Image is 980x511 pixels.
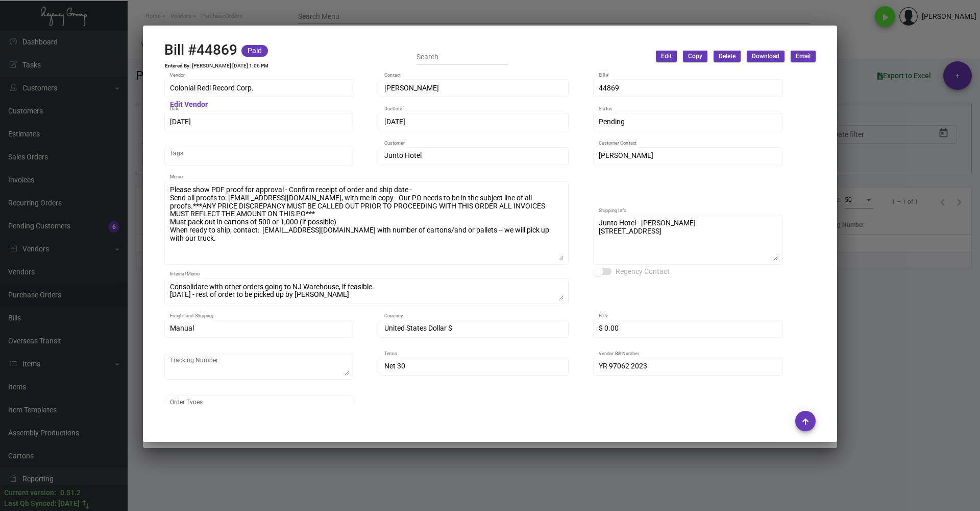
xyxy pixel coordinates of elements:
div: 0.51.2 [60,487,81,498]
div: Last Qb Synced: [DATE] [4,498,80,509]
span: Email [796,52,811,61]
button: Edit [656,51,677,62]
input: Vendor Bill Number [599,362,778,370]
span: Manual [170,324,194,332]
span: Download [752,52,779,61]
h2: Bill #44869 [164,41,237,59]
td: Entered By: [164,63,191,69]
mat-hint: Edit Vendor [170,101,208,109]
div: Current version: [4,487,56,498]
span: Pending [599,118,625,126]
button: Download [747,51,785,62]
td: [PERSON_NAME] [DATE] 1:06 PM [191,63,269,69]
button: Delete [714,51,741,62]
mat-chip: Paid [241,45,268,57]
span: Regency Contact [616,265,670,277]
span: Copy [688,52,702,61]
button: Email [791,51,816,62]
span: Edit [661,52,672,61]
span: Delete [719,52,736,61]
button: Copy [683,51,707,62]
